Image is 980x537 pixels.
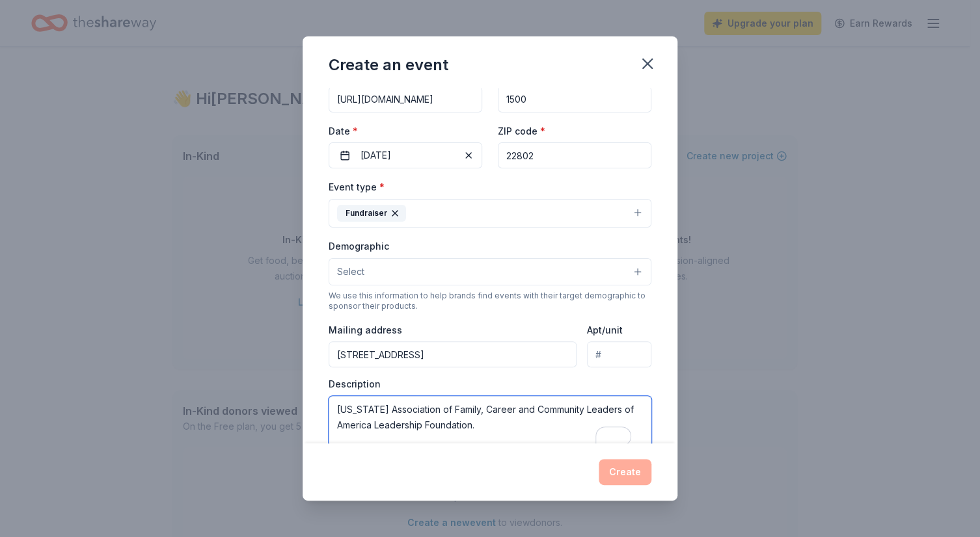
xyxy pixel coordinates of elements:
label: Apt/unit [587,324,623,337]
textarea: To enrich screen reader interactions, please activate Accessibility in Grammarly extension settings [329,396,651,454]
div: We use this information to help brands find events with their target demographic to sponsor their... [329,291,651,311]
label: Event type [329,181,385,194]
button: Select [329,258,651,285]
label: Description [329,378,381,391]
button: Fundraiser [329,199,651,228]
input: Enter a US address [329,341,577,367]
input: https://www... [329,86,482,112]
span: Select [337,264,364,280]
label: ZIP code [498,125,545,138]
label: Demographic [329,240,389,253]
div: Fundraiser [337,205,406,222]
button: [DATE] [329,142,482,168]
div: Create an event [329,55,448,75]
input: # [587,341,651,367]
label: Mailing address [329,324,402,337]
input: 20 [498,86,651,112]
input: 12345 (U.S. only) [498,142,651,168]
label: Date [329,125,482,138]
